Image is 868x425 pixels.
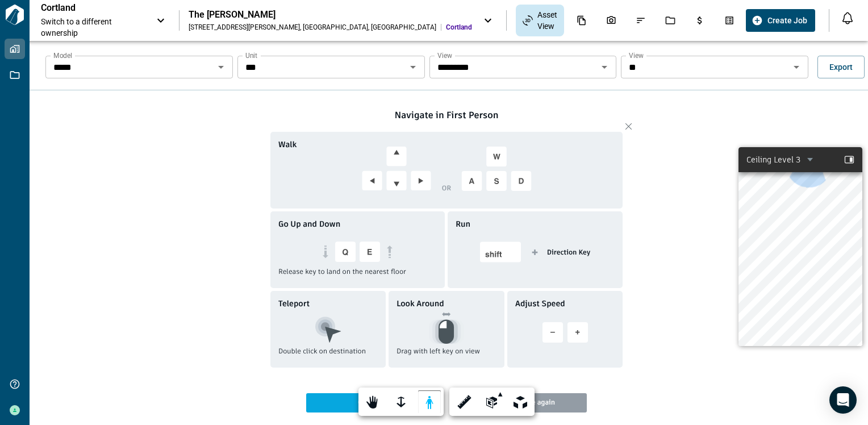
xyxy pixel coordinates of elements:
div: The [PERSON_NAME] [189,9,472,20]
div: Documents [570,11,594,30]
button: Open [213,59,229,75]
label: Model [53,51,72,60]
div: Takeoff Center [717,11,741,30]
p: Cortland [41,2,143,14]
div: Budgets [688,11,712,30]
button: Create Job [746,9,815,32]
span: Look Around [397,298,444,309]
span: Direction Key [547,248,590,257]
span: Walk [278,139,297,150]
button: Open [405,59,421,75]
div: Jobs [658,11,682,30]
span: Release key to land on the nearest floor [278,267,406,285]
span: Teleport [278,298,310,309]
span: Asset View [537,9,557,32]
span: Adjust Speed [515,298,565,309]
label: View [629,51,644,60]
div: [STREET_ADDRESS][PERSON_NAME] , [GEOGRAPHIC_DATA] , [GEOGRAPHIC_DATA] [189,23,436,32]
span: Export [829,61,853,73]
span: Create Job [767,15,807,26]
span: OR [442,184,451,193]
span: Ok, Got It. [306,393,443,413]
button: Export [817,56,865,78]
div: Asset View [516,5,564,36]
button: Open [788,59,804,75]
div: Ceiling Level 3 [746,154,800,165]
span: Run [456,218,470,230]
div: Photos [599,11,623,30]
span: Switch to a different ownership [41,16,145,39]
span: Go Up and Down [278,218,340,230]
div: Issues & Info [629,11,653,30]
span: Navigate in First Person [270,110,623,120]
label: Unit [245,51,257,60]
label: View [437,51,452,60]
span: Cortland [446,23,472,32]
button: Open notification feed [838,9,857,27]
span: Double click on destination [278,347,366,364]
button: Open [596,59,612,75]
span: Drag with left key on view [397,347,480,364]
div: Open Intercom Messenger [829,386,857,414]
